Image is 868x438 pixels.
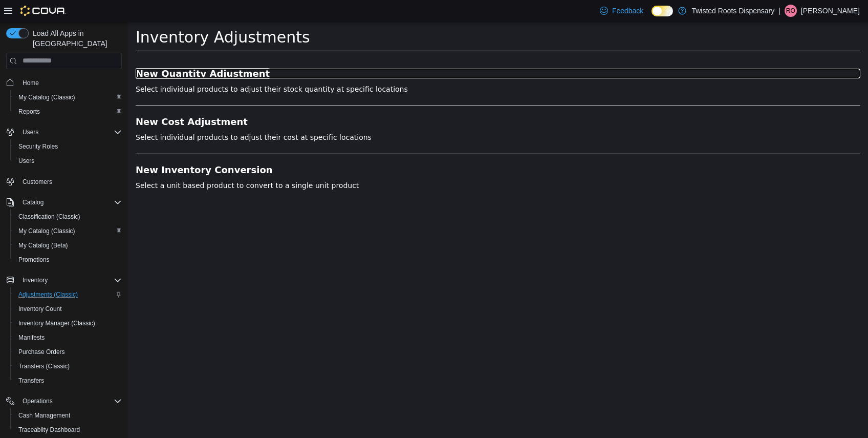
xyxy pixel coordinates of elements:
[18,126,122,138] span: Users
[14,211,122,223] span: Classification (Classic)
[10,90,126,105] button: My Catalog (Classic)
[18,274,122,286] span: Inventory
[18,377,44,385] span: Transfers
[18,274,52,286] button: Inventory
[8,6,182,24] span: Inventory Adjustments
[10,105,126,119] button: Reports
[14,424,84,436] a: Traceabilty Dashboard
[14,155,38,167] a: Users
[18,157,34,165] span: Users
[14,360,74,372] a: Transfers (Classic)
[10,287,126,302] button: Adjustments (Classic)
[8,95,732,105] a: New Cost Adjustment
[2,125,126,139] button: Users
[14,254,122,266] span: Promotions
[14,360,122,372] span: Transfers (Classic)
[23,397,53,405] span: Operations
[18,76,122,89] span: Home
[596,1,647,21] a: Feedback
[10,316,126,330] button: Inventory Manager (Classic)
[14,239,122,252] span: My Catalog (Beta)
[18,77,43,89] a: Home
[785,5,797,17] div: Ryan O'Meara
[8,110,732,121] p: Select individual products to adjust their cost at specific locations
[14,254,54,266] a: Promotions
[14,91,79,103] a: My Catalog (Classic)
[14,140,122,153] span: Security Roles
[18,362,70,370] span: Transfers (Classic)
[18,411,70,420] span: Cash Management
[10,423,126,437] button: Traceabilty Dashboard
[10,238,126,253] button: My Catalog (Beta)
[18,196,122,208] span: Catalog
[14,106,122,118] span: Reports
[23,276,48,284] span: Inventory
[14,317,99,329] a: Inventory Manager (Classic)
[18,227,75,235] span: My Catalog (Classic)
[29,28,122,49] span: Load All Apps in [GEOGRAPHIC_DATA]
[18,196,48,208] button: Catalog
[612,6,643,16] span: Feedback
[2,174,126,189] button: Customers
[14,331,49,344] a: Manifests
[14,211,84,223] a: Classification (Classic)
[18,256,50,264] span: Promotions
[23,79,39,87] span: Home
[778,5,780,17] p: |
[10,154,126,168] button: Users
[2,195,126,210] button: Catalog
[8,143,732,153] a: New Inventory Conversion
[18,93,75,101] span: My Catalog (Classic)
[18,108,40,116] span: Reports
[14,409,122,422] span: Cash Management
[18,175,122,188] span: Customers
[14,91,122,103] span: My Catalog (Classic)
[18,348,65,356] span: Purchase Orders
[10,224,126,238] button: My Catalog (Classic)
[18,333,45,342] span: Manifests
[18,395,57,407] button: Operations
[691,5,774,17] p: Twisted Roots Dispensary
[14,409,74,422] a: Cash Management
[14,140,62,153] a: Security Roles
[14,303,122,315] span: Inventory Count
[18,290,78,299] span: Adjustments (Classic)
[786,5,795,17] span: RO
[14,424,122,436] span: Traceabilty Dashboard
[8,158,732,169] p: Select a unit based product to convert to a single unit product
[14,317,122,329] span: Inventory Manager (Classic)
[14,374,48,387] a: Transfers
[18,176,56,188] a: Customers
[10,345,126,359] button: Purchase Orders
[2,394,126,408] button: Operations
[8,47,732,57] a: New Quantity Adjustment
[2,75,126,90] button: Home
[10,139,126,154] button: Security Roles
[18,213,80,221] span: Classification (Classic)
[14,225,122,237] span: My Catalog (Classic)
[18,126,42,138] button: Users
[8,62,732,73] p: Select individual products to adjust their stock quantity at specific locations
[801,5,860,17] p: [PERSON_NAME]
[23,128,38,136] span: Users
[14,155,122,167] span: Users
[14,331,122,344] span: Manifests
[14,239,72,252] a: My Catalog (Beta)
[18,305,62,313] span: Inventory Count
[18,426,80,434] span: Traceabilty Dashboard
[14,346,122,358] span: Purchase Orders
[14,303,66,315] a: Inventory Count
[20,6,66,16] img: Cova
[10,408,126,423] button: Cash Management
[10,253,126,267] button: Promotions
[23,198,44,206] span: Catalog
[10,210,126,224] button: Classification (Classic)
[14,288,82,301] a: Adjustments (Classic)
[10,373,126,388] button: Transfers
[10,330,126,345] button: Manifests
[14,288,122,301] span: Adjustments (Classic)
